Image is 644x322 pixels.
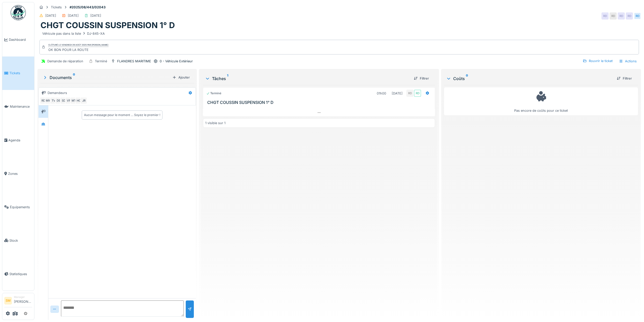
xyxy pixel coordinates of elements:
[95,59,107,64] div: Terminé
[4,297,12,305] li: SM
[73,74,75,81] sup: 0
[117,59,151,64] div: FLANDRES MARITIME
[75,97,82,104] div: HC
[68,13,79,18] div: [DATE]
[9,238,32,243] span: Stock
[207,100,433,105] h3: CHGT COUSSIN SUSPENSION 1° D
[617,58,639,65] div: Actions
[45,13,56,18] div: [DATE]
[47,59,83,64] div: Demande de réparation
[9,71,32,75] span: Tickets
[601,12,609,20] div: RD
[227,75,228,82] sup: 1
[8,171,32,176] span: Zones
[9,272,32,276] span: Statistiques
[377,91,386,96] div: 01h00
[10,205,32,210] span: Équipements
[14,295,32,299] div: Manager
[48,90,67,95] div: Demandeurs
[581,58,615,64] div: Rouvrir le ticket
[11,5,26,20] img: Badge_color-CXgf-gQk.svg
[60,97,67,104] div: SD
[50,97,57,104] div: TV
[206,91,221,96] div: Terminé
[2,157,34,190] a: Zones
[55,97,62,104] div: DB
[9,37,32,42] span: Dashboard
[90,13,101,18] div: [DATE]
[51,5,62,10] div: Tickets
[8,138,32,143] span: Agenda
[634,12,641,20] div: RD
[2,90,34,123] a: Maintenance
[10,104,32,109] span: Maintenance
[4,295,32,307] a: SM Manager[PERSON_NAME]
[2,123,34,157] a: Agenda
[40,97,47,104] div: RD
[84,113,160,117] div: Aucun message pour le moment … Soyez le premier !
[48,43,108,47] div: Clôturé le vendredi 29 août 2025 par [PERSON_NAME]
[2,190,34,224] a: Équipements
[68,5,108,10] strong: #2025/08/443/02043
[43,74,170,81] div: Documents
[2,23,34,56] a: Dashboard
[65,97,72,104] div: VP
[2,257,34,291] a: Statistiques
[160,59,193,64] div: 0 - Véhicule Extérieur
[466,75,468,82] sup: 0
[392,91,403,96] div: [DATE]
[618,12,625,20] div: RD
[447,90,635,113] div: Pas encore de coûts pour ce ticket
[2,56,34,90] a: Tickets
[2,224,34,257] a: Stock
[626,12,633,20] div: RD
[48,47,108,52] div: OK BON POUR LA ROUTE
[80,97,87,104] div: JR
[170,74,192,81] div: Ajouter
[45,97,52,104] div: MW
[446,75,613,82] div: Coûts
[615,75,634,82] div: Filtrer
[610,12,617,20] div: RD
[14,295,32,306] li: [PERSON_NAME]
[205,75,410,82] div: Tâches
[414,90,421,97] div: RD
[412,75,431,82] div: Filtrer
[205,121,225,125] div: 1 visible sur 1
[40,21,175,30] h1: CHGT COUSSIN SUSPENSION 1° D
[42,31,105,36] div: Véhicule pas dans la liste DJ-845-XA
[406,90,413,97] div: RD
[70,97,77,104] div: MT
